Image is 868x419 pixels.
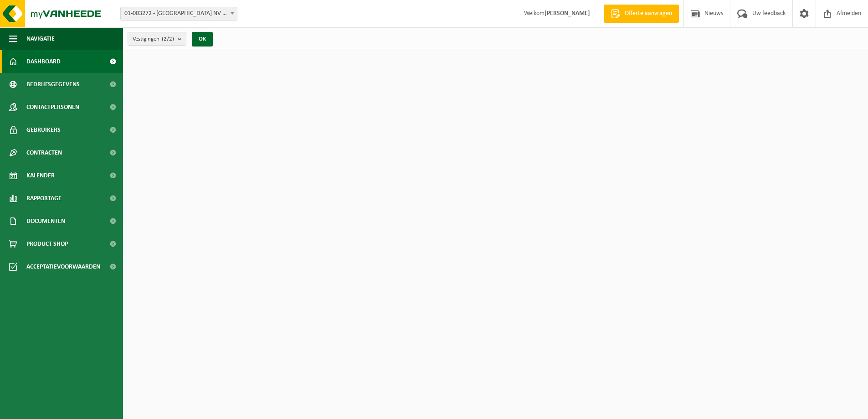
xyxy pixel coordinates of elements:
[26,255,100,278] span: Acceptatievoorwaarden
[26,210,65,233] span: Documenten
[26,187,62,210] span: Rapportage
[544,10,590,17] strong: [PERSON_NAME]
[26,119,61,141] span: Gebruikers
[192,32,213,47] button: OK
[162,36,174,42] count: (2/2)
[26,73,80,96] span: Bedrijfsgegevens
[26,50,61,73] span: Dashboard
[128,32,186,46] button: Vestigingen(2/2)
[133,32,174,46] span: Vestigingen
[121,7,237,20] span: 01-003272 - BELGOSUC NV - BEERNEM
[26,27,55,50] span: Navigatie
[604,5,679,23] a: Offerte aanvragen
[120,7,237,21] span: 01-003272 - BELGOSUC NV - BEERNEM
[26,233,68,255] span: Product Shop
[26,96,79,119] span: Contactpersonen
[26,164,55,187] span: Kalender
[26,141,62,164] span: Contracten
[622,9,674,18] span: Offerte aanvragen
